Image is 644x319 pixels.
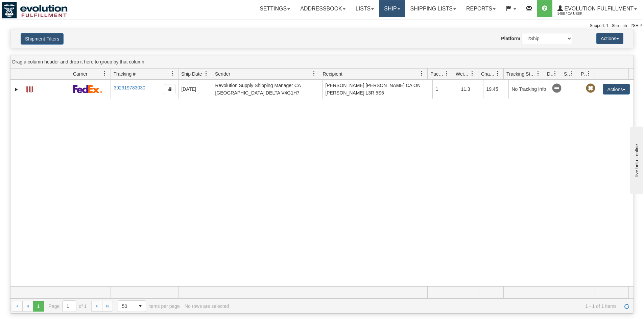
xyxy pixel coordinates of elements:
[430,71,445,77] span: Packages
[114,85,145,90] a: 392919783030
[323,71,342,77] span: Recipient
[215,71,230,77] span: Sender
[441,68,453,79] a: Packages filter column settings
[563,6,634,11] span: Evolution Fulfillment
[351,0,379,17] a: Lists
[33,301,44,312] span: Page 1
[583,68,595,79] a: Pickup Status filter column settings
[10,55,634,69] div: grid grouping header
[405,0,461,17] a: Shipping lists
[234,303,617,309] span: 1 - 1 of 1 items
[255,0,295,17] a: Settings
[547,71,553,77] span: Delivery Status
[2,23,642,29] div: Support: 1 - 855 - 55 - 2SHIP
[122,303,131,310] span: 50
[501,35,520,42] label: Platform
[21,33,64,45] button: Shipment Filters
[557,10,608,17] span: 1488 / CA User
[295,0,351,17] a: Addressbook
[416,68,427,79] a: Recipient filter column settings
[456,71,470,77] span: Weight
[5,6,63,11] div: live help - online
[322,80,432,99] td: [PERSON_NAME] [PERSON_NAME] CA ON [PERSON_NAME] L3R 5S6
[181,71,202,77] span: Ship Date
[178,80,212,99] td: [DATE]
[461,0,501,17] a: Reports
[492,68,503,79] a: Charge filter column settings
[114,71,136,77] span: Tracking #
[167,68,178,79] a: Tracking # filter column settings
[2,2,68,19] img: logo1488.jpg
[552,84,562,93] span: No Tracking Info
[566,68,578,79] a: Shipment Issues filter column settings
[596,33,623,44] button: Actions
[508,80,549,99] td: No Tracking Info
[379,0,405,17] a: Ship
[506,71,536,77] span: Tracking Status
[118,300,146,312] span: Page sizes drop down
[549,68,561,79] a: Delivery Status filter column settings
[621,301,632,312] a: Refresh
[185,303,229,309] div: No rows are selected
[135,301,146,312] span: select
[13,86,20,93] a: Expand
[467,68,478,79] a: Weight filter column settings
[118,300,180,312] span: items per page
[26,83,33,94] a: Label
[63,301,76,312] input: Page 1
[99,68,111,79] a: Carrier filter column settings
[483,80,508,99] td: 19.45
[552,0,642,17] a: Evolution Fulfillment 1488 / CA User
[49,300,87,312] span: Page of 1
[164,84,175,94] button: Copy to clipboard
[200,68,212,79] a: Ship Date filter column settings
[628,125,643,194] iframe: chat widget
[481,71,495,77] span: Charge
[532,68,544,79] a: Tracking Status filter column settings
[586,84,595,93] span: Pickup Not Assigned
[432,80,458,99] td: 1
[308,68,320,79] a: Sender filter column settings
[458,80,483,99] td: 11.3
[581,71,587,77] span: Pickup Status
[73,85,102,93] img: 2 - FedEx Express®
[564,71,570,77] span: Shipment Issues
[603,84,630,95] button: Actions
[212,80,322,99] td: Revolution Supply Shipping Manager CA [GEOGRAPHIC_DATA] DELTA V4G1H7
[73,71,88,77] span: Carrier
